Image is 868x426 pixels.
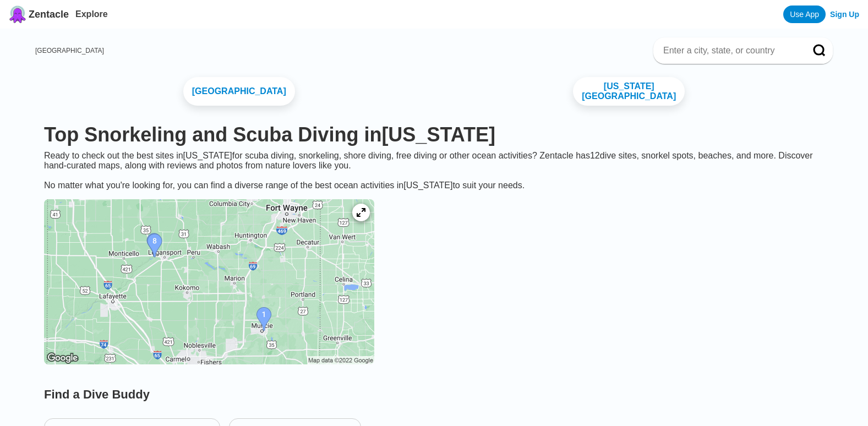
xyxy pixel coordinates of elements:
[75,9,108,19] a: Explore
[29,9,69,20] span: Zentacle
[35,190,383,375] a: Indiana dive site map
[783,6,826,23] a: Use App
[44,199,374,364] img: Indiana dive site map
[35,387,833,402] h3: Find a Dive Buddy
[35,151,833,190] div: Ready to check out the best sites in [US_STATE] for scuba diving, snorkeling, shore diving, free ...
[35,47,104,54] a: [GEOGRAPHIC_DATA]
[183,77,295,106] a: [GEOGRAPHIC_DATA]
[830,10,859,19] a: Sign Up
[662,45,798,56] input: Enter a city, state, or country
[9,6,26,23] img: Zentacle logo
[9,6,69,23] a: Zentacle logoZentacle
[44,123,824,146] h1: Top Snorkeling and Scuba Diving in [US_STATE]
[573,77,685,106] a: [US_STATE][GEOGRAPHIC_DATA]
